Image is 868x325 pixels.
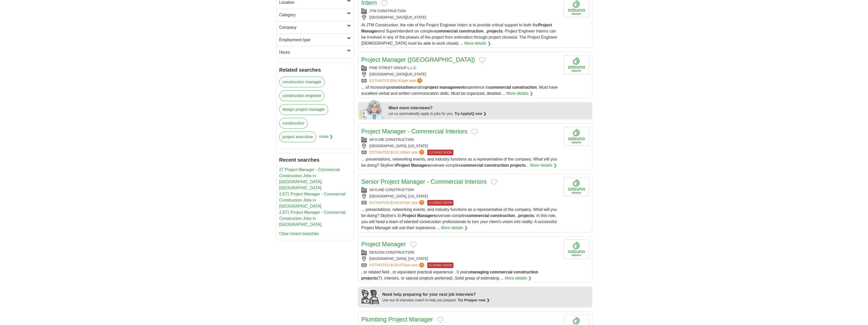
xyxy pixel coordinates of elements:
a: Company [276,21,354,34]
img: Company logo [564,177,589,196]
div: Use our AI interview coach to help you prepare. [382,298,490,303]
img: Company logo [564,55,589,74]
strong: management [439,85,465,89]
a: ESTIMATED:$129,547per year? [370,200,426,206]
span: CLOSING SOON [427,200,453,206]
strong: projects [510,163,526,167]
img: Company logo [564,127,589,146]
a: design project manager [279,104,328,115]
a: construction engineer [279,90,325,101]
div: Want more interviews? [389,105,589,111]
strong: Project [538,23,552,27]
a: Hours [276,46,354,58]
strong: construction [389,85,413,89]
a: Plumbing Project Manager [361,316,433,323]
span: more ❯ [319,132,333,145]
img: Company logo [564,240,589,259]
a: Try Prepper now ❯ [458,298,490,302]
div: [GEOGRAPHIC_DATA][US_STATE] [361,15,560,20]
a: Clear recent searches [279,231,319,236]
a: Project Manager - Commercial Interiors [361,128,468,135]
strong: Project [396,163,410,167]
strong: Project [402,213,416,218]
button: Add to favorite jobs [410,242,417,248]
a: ESTIMATED:$139,870per year? [370,262,426,268]
strong: project [425,85,438,89]
div: DEACON CONSTRUCTION [361,250,560,255]
strong: commercial [489,85,511,89]
div: [GEOGRAPHIC_DATA], [US_STATE] [361,256,560,261]
h2: Company [279,24,347,30]
span: ? [417,78,422,83]
strong: commercial [460,163,483,167]
a: construction manager [279,77,325,87]
span: $139,870 [390,263,405,267]
span: $129,547 [390,200,405,205]
span: ? [419,150,424,155]
div: JTM CONSTRUCTION [361,8,560,14]
div: [GEOGRAPHIC_DATA][US_STATE] [361,72,560,77]
strong: Manager [361,29,378,33]
a: More details ❯ [441,225,468,231]
a: Project Manager [361,241,406,247]
a: Employment type [276,34,354,46]
strong: projects [361,276,377,280]
button: Add to favorite jobs [491,179,497,185]
div: Let us automatically apply to jobs for you. [389,111,589,116]
h2: Employment type [279,37,347,43]
img: apply-iq-scientist.png [360,99,385,119]
a: 27 Project Manager - Commercial Construction Jobs in [GEOGRAPHIC_DATA], [GEOGRAPHIC_DATA] [279,167,340,190]
div: PINE STREET GROUP L.L.C. [361,65,560,71]
strong: commercial [490,270,512,274]
div: SKYLINE CONSTRUCTION [361,137,560,142]
strong: Managers [411,163,430,167]
span: ... presentations, networking events, and industry functions as a representative of the company. ... [361,207,557,230]
strong: managing [470,270,489,274]
a: 2,571 Project Manager - Commercial Construction Jobs in [GEOGRAPHIC_DATA] [279,210,345,227]
h2: Related searches [279,66,351,74]
a: project executive [279,132,316,142]
a: ESTIMATED:$99,303per year? [370,78,423,83]
div: Need help preparing for your next job interview? [382,291,490,298]
strong: projects [487,29,503,33]
strong: construction [514,270,538,274]
a: More details ❯ [530,162,557,168]
span: $99,303 [390,79,403,83]
a: More details ❯ [506,90,533,97]
strong: Managers [417,213,436,218]
span: CLOSING SOON [427,150,453,155]
a: Category [276,9,354,21]
button: Add to favorite jobs [479,57,486,63]
strong: construction [512,85,537,89]
span: $118,146 [390,150,405,154]
a: Project Manager ([GEOGRAPHIC_DATA]) [361,56,475,63]
strong: commercial [467,213,489,218]
span: ... of increasing and/or experience in . Must have excellent verbal and written communication ski... [361,85,558,96]
h2: Hours [279,49,347,55]
button: Add to favorite jobs [471,129,478,135]
h2: Category [279,12,347,18]
div: SKYLINE CONSTRUCTION [361,187,560,193]
span: ... presentations, networking events, and industry functions as a representative of the company. ... [361,157,557,167]
h2: Recent searches [279,156,351,164]
a: ESTIMATED:$118,146per year? [370,150,426,155]
span: ? [419,262,424,268]
a: Try ApplyIQ now ❯ [454,112,486,116]
div: [GEOGRAPHIC_DATA], [US_STATE] [361,143,560,149]
span: ? [419,200,424,205]
span: CLOSING SOON [427,262,453,268]
div: [GEOGRAPHIC_DATA], [US_STATE] [361,194,560,199]
strong: projects [518,213,534,218]
a: Senior Project Manager - Commercial Interiors [361,178,487,185]
strong: construction [490,213,515,218]
a: construction [279,118,308,129]
a: 2,571 Project Manager - Commercial Construction Jobs in [GEOGRAPHIC_DATA] [279,192,345,208]
button: Add to favorite jobs [381,0,387,6]
button: Add to favorite jobs [437,317,444,323]
strong: construction [459,29,484,33]
a: More details ❯ [464,40,491,47]
strong: commercial [435,29,458,33]
span: At JTM Construction, the role of the Project Engineer Intern is to provide critical support to bo... [361,23,557,45]
strong: construction [484,163,509,167]
span: , or related field , or equivalent practical experience . 3 years (TI, interiors, or special proj... [361,270,538,280]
